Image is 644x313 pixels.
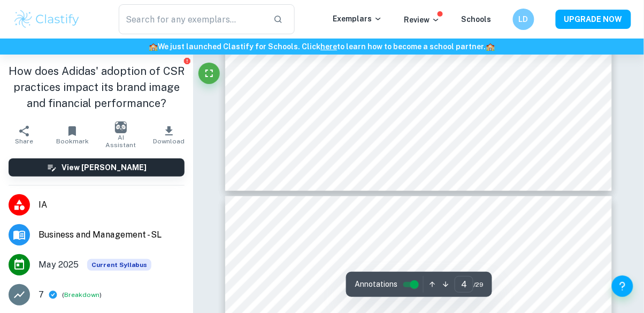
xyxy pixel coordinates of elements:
[462,15,492,24] a: Schools
[62,290,102,300] span: ( )
[473,280,484,289] span: / 29
[97,120,145,150] button: AI Assistant
[119,4,265,34] input: Search for any exemplars...
[518,13,530,25] h6: LD
[333,13,382,25] p: Exemplars
[404,14,440,26] p: Review
[115,121,127,133] img: AI Assistant
[56,138,89,145] span: Bookmark
[321,42,338,51] a: here
[198,63,220,84] button: Fullscreen
[13,9,81,30] img: Clastify logo
[62,162,147,173] h6: View [PERSON_NAME]
[183,57,191,65] button: Report issue
[87,259,151,271] div: This exemplar is based on the current syllabus. Feel free to refer to it for inspiration/ideas wh...
[39,288,44,301] p: 7
[64,290,99,300] button: Breakdown
[513,9,534,30] button: LD
[355,279,397,290] span: Annotations
[149,42,158,51] span: 🏫
[48,120,96,150] button: Bookmark
[154,138,185,145] span: Download
[15,138,33,145] span: Share
[9,158,185,177] button: View [PERSON_NAME]
[39,258,79,271] span: May 2025
[39,228,185,241] span: Business and Management - SL
[612,276,633,297] button: Help and Feedback
[9,63,185,111] h1: How does Adidas' adoption of CSR practices impact its brand image and financial performance?
[486,42,495,51] span: 🏫
[103,134,139,149] span: AI Assistant
[87,259,151,271] span: Current Syllabus
[39,199,185,211] span: IA
[2,41,642,52] h6: We just launched Clastify for Schools. Click to learn how to become a school partner.
[556,10,631,29] button: UPGRADE NOW
[145,120,193,150] button: Download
